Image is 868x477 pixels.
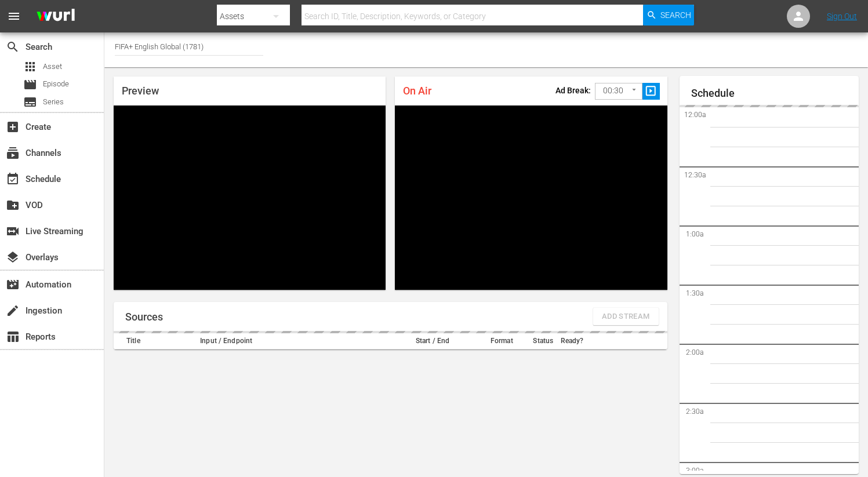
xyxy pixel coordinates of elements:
[6,40,20,54] span: Search
[6,330,20,344] span: Reports
[474,333,529,349] th: Format
[660,5,691,26] span: Search
[643,5,694,26] button: Search
[395,105,667,290] div: Video Player
[403,85,431,97] span: On Air
[6,198,20,212] span: VOD
[644,85,658,98] span: slideshow_sharp
[6,120,20,134] span: Create
[691,88,859,99] h1: Schedule
[28,3,83,30] img: ans4CAIJ8jUAAAAAAAAAAAAAAAAAAAAAAAAgQb4GAAAAAAAAAAAAAAAAAAAAAAAAJMjXAAAAAAAAAAAAAAAAAAAAAAAAgAT5G...
[827,12,857,21] a: Sign Out
[7,9,21,23] span: menu
[43,61,62,72] span: Asset
[6,304,20,318] span: Ingestion
[114,333,197,349] th: Title
[6,250,20,264] span: Overlays
[555,86,591,95] p: Ad Break:
[23,78,37,92] span: Episode
[595,80,642,102] div: 00:30
[125,311,163,323] h1: Sources
[529,333,557,349] th: Status
[43,96,64,108] span: Series
[23,95,37,109] span: Series
[391,333,474,349] th: Start / End
[122,85,159,97] span: Preview
[114,105,386,290] div: Video Player
[197,333,391,349] th: Input / Endpoint
[6,146,20,160] span: Channels
[6,224,20,238] span: Live Streaming
[6,278,20,292] span: Automation
[6,172,20,186] span: Schedule
[43,78,69,90] span: Episode
[23,60,37,74] span: Asset
[557,333,587,349] th: Ready?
